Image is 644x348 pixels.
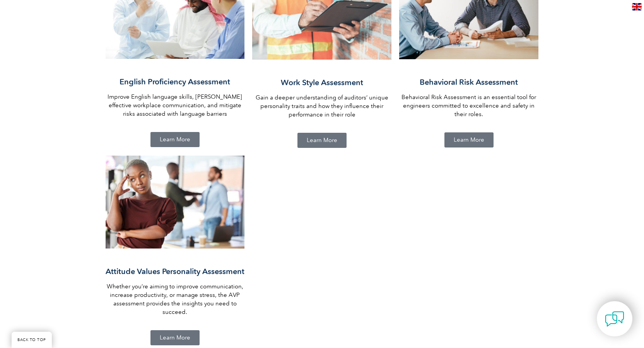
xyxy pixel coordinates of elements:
img: en [632,3,642,10]
span: Learn More [160,137,190,142]
p: Gain a deeper understanding of auditors’ unique personality traits and how they influence their p... [252,93,391,119]
a: Learn More [297,133,347,148]
h3: Attitude Values Personality Assessment [106,267,245,276]
p: Improve English language skills, [PERSON_NAME] effective workplace communication, and mitigate ri... [106,93,245,118]
p: Behavioral Risk Assessment is an essential tool for engineers committed to excellence and safety ... [399,93,538,118]
h3: English Proficiency Assessment [106,77,245,87]
a: Learn More [444,132,494,147]
p: Whether you’re aiming to improve communication, increase productivity, or manage stress, the AVP ... [106,282,245,316]
a: Learn More [150,330,200,345]
img: avp [106,156,245,249]
a: Learn More [150,132,200,147]
a: BACK TO TOP [12,332,52,348]
h3: Work Style Assessment [252,78,391,87]
span: Learn More [454,137,484,143]
img: contact-chat.png [605,309,624,329]
span: Learn More [160,335,190,341]
span: Learn More [307,137,337,143]
h3: Behavioral Risk Assessment [399,77,538,87]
